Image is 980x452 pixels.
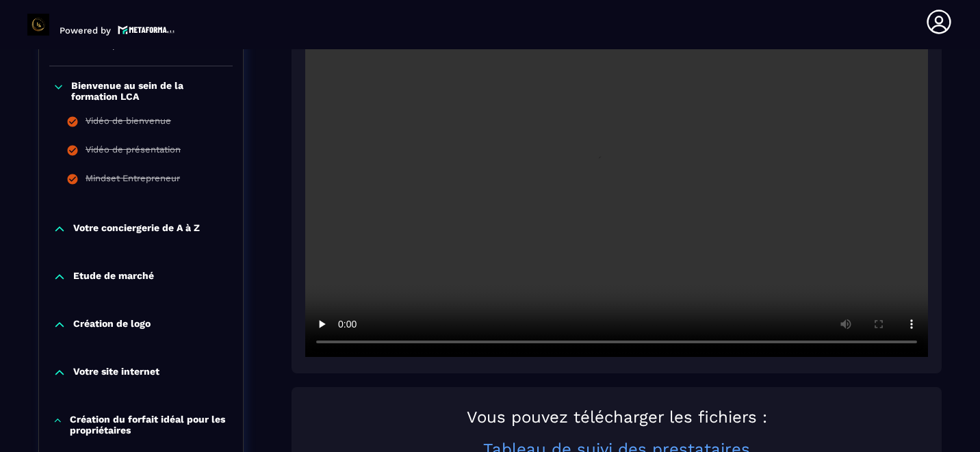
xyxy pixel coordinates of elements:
p: Votre conciergerie de A à Z [73,222,200,236]
h2: Vous pouvez télécharger les fichiers : [305,408,928,427]
img: logo [118,24,175,36]
div: Vidéo de présentation [86,144,181,159]
p: Création du forfait idéal pour les propriétaires [70,414,229,436]
p: Etude de marché [73,270,154,284]
div: Mindset Entrepreneur [86,173,180,188]
p: Powered by [60,25,111,36]
img: logo-branding [27,14,49,36]
p: Bienvenue au sein de la formation LCA [71,80,229,102]
p: Création de logo [73,318,151,332]
p: Votre site internet [73,366,159,380]
div: Vidéo de bienvenue [86,116,171,131]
